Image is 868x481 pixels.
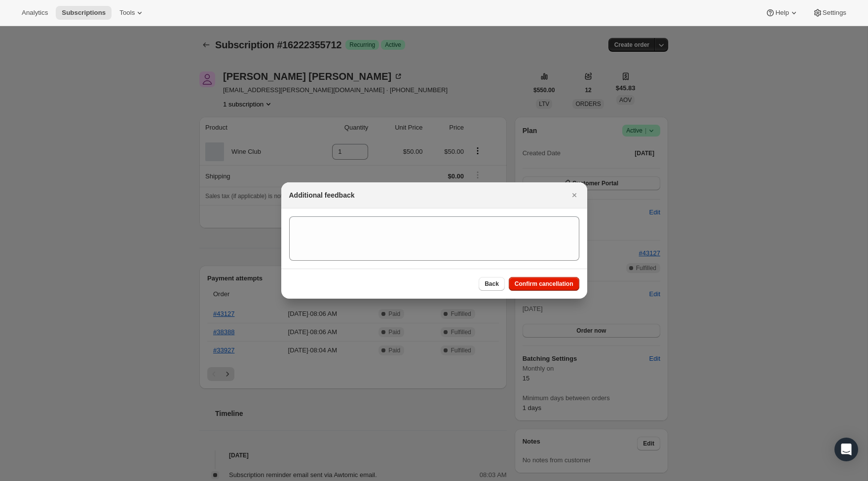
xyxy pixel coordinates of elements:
button: Subscriptions [56,6,112,20]
button: Analytics [16,6,54,20]
span: Analytics [22,9,48,17]
span: Help [775,9,789,17]
span: Confirm cancellation [515,280,573,288]
button: Close [567,188,581,202]
h2: Additional feedback [289,190,355,200]
button: Help [759,6,804,20]
div: Open Intercom Messenger [834,438,858,461]
span: Tools [119,9,135,17]
span: Settings [823,9,846,17]
button: Back [479,277,505,291]
button: Settings [807,6,852,20]
span: Subscriptions [62,9,106,17]
span: Back [485,280,499,288]
button: Tools [113,6,151,20]
button: Confirm cancellation [509,277,579,291]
